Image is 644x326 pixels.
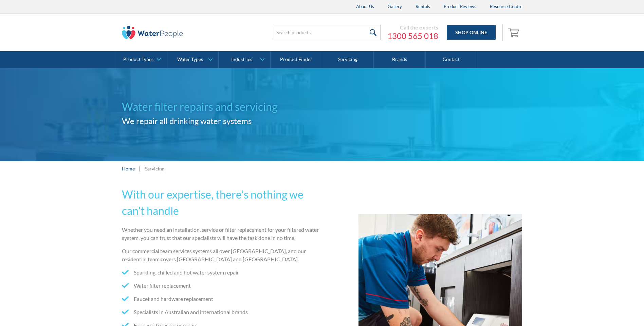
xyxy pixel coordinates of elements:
a: Servicing [322,51,374,68]
a: Product Finder [271,51,322,68]
div: Servicing [145,165,164,172]
p: Whether you need an installation, service or filter replacement for your filtered water system, y... [122,226,319,242]
li: Water filter replacement [122,282,319,290]
a: Product Types [115,51,167,68]
li: Sparkling, chilled and hot water system repair [122,268,319,277]
a: Water Types [167,51,218,68]
h2: With our expertise, there’s nothing we can’t handle [122,186,319,219]
p: Our commercial team services systems all over [GEOGRAPHIC_DATA], and our residential team covers ... [122,247,319,263]
li: Faucet and hardware replacement [122,295,319,303]
a: Contact [426,51,477,68]
img: shopping cart [508,27,521,38]
a: Brands [374,51,425,68]
a: Home [122,165,135,172]
a: Shop Online [447,25,496,40]
a: Industries [219,51,270,68]
h2: We repair all drinking water systems [122,115,322,127]
div: | [138,164,142,172]
a: 1300 565 018 [387,31,438,41]
li: Specialists in Australian and international brands [122,308,319,316]
div: Water Types [177,57,203,62]
div: Industries [231,57,252,62]
input: Search products [272,25,381,40]
a: Open cart [506,24,522,41]
h1: Water filter repairs and servicing [122,99,322,115]
div: Product Types [123,57,153,62]
div: Call the experts [387,24,438,31]
img: The Water People [122,26,183,39]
